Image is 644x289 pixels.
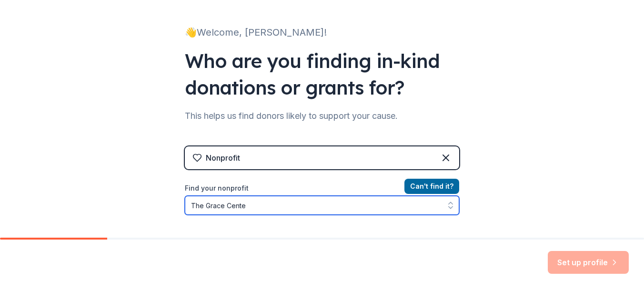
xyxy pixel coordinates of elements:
[185,48,459,101] div: Who are you finding in-kind donations or grants for?
[185,25,459,40] div: 👋 Welcome, [PERSON_NAME]!
[185,108,459,124] div: This helps us find donors likely to support your cause.
[404,179,459,194] button: Can't find it?
[185,183,459,194] label: Find your nonprofit
[206,152,240,164] div: Nonprofit
[185,196,459,215] input: Search by name, EIN, or city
